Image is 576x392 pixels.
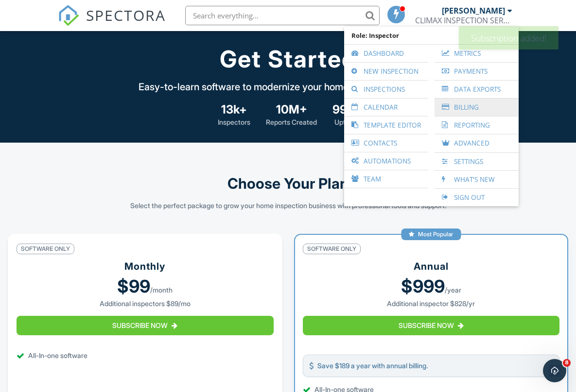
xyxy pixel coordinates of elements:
input: Search everything... [185,6,380,25]
a: Template Editor [349,116,423,134]
span: /year [445,285,461,295]
a: Inspections [349,81,423,98]
a: Contacts [349,134,423,152]
a: Billing [439,98,514,116]
button: Subscribe Now [17,316,274,335]
a: Calendar [349,98,423,116]
h3: Monthly [124,260,165,273]
button: Subscribe Now [303,316,560,335]
strong: $99 [117,278,150,295]
strong: $999 [401,278,445,295]
span: Uptime [334,117,357,127]
p: Easy-to-learn software to modernize your home inspection business [139,80,438,94]
a: Dashboard [349,45,423,62]
div: [PERSON_NAME] [442,6,505,16]
span: Most Popular [418,230,453,239]
a: New Inspection [349,63,423,80]
p: Additional inspectors $89/mo [100,299,191,309]
a: Sign Out [439,189,514,206]
span: Inspectors [218,117,250,127]
a: Settings [439,153,514,170]
img: The Best Home Inspection Software - Spectora [58,5,79,26]
div: CLIMAX INSPECTION SERVICES [415,16,512,25]
a: What's New [439,171,514,188]
span: Role: Inspector [349,27,514,44]
a: Reporting [439,116,514,134]
span: Save $189 a year with annual billing. [317,361,428,371]
strong: 10M+ [276,101,307,118]
span: Software Only [17,244,74,255]
span: All-In-one software [28,351,87,360]
iframe: Intercom live chat [543,359,566,382]
a: Metrics [439,45,514,62]
a: Data Exports [439,81,514,98]
strong: 99% [332,101,358,118]
a: Team [349,170,423,188]
a: Automations [349,152,423,170]
a: Payments [439,63,514,80]
div: Subscription added! [459,26,559,49]
h3: Annual [414,260,449,273]
p: Select the perfect package to grow your home inspection business with professional tools and supp... [130,201,446,211]
span: /month [150,285,173,295]
a: SPECTORA [58,13,166,33]
a: Advanced [439,134,514,152]
p: Additional inspector $828/yr [387,299,475,309]
span: Software Only [303,244,361,255]
span: SPECTORA [86,5,166,25]
h2: Choose Your Plan [227,174,349,193]
strong: 13k+ [221,101,247,118]
span: Reports Created [266,117,317,127]
h1: Get Started [220,47,357,72]
span: 8 [563,359,571,367]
